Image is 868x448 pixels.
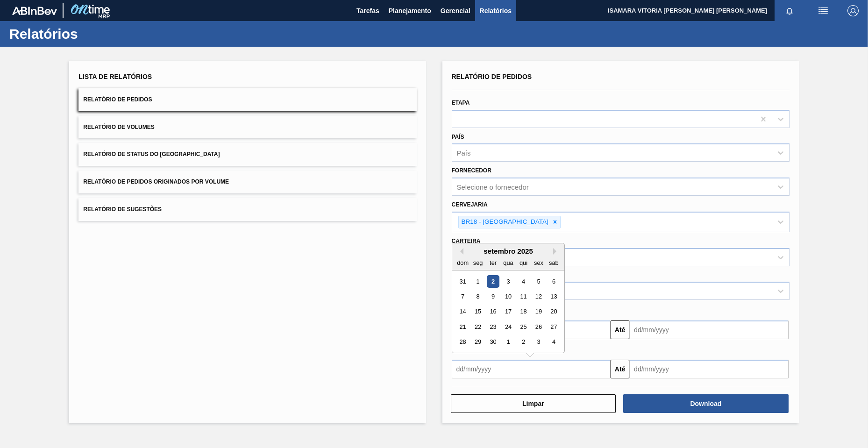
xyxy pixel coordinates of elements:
[451,394,616,413] button: Limpar
[83,178,229,185] span: Relatório de Pedidos Originados por Volume
[452,167,491,174] label: Fornecedor
[452,134,464,140] label: País
[502,275,514,288] div: Choose quarta-feira, 3 de setembro de 2025
[456,320,469,333] div: Choose domingo, 21 de setembro de 2025
[547,336,560,348] div: Choose sábado, 4 de outubro de 2025
[502,306,514,318] div: Choose quarta-feira, 17 de setembro de 2025
[457,248,463,255] button: Previous Month
[517,290,529,303] div: Choose quinta-feira, 11 de setembro de 2025
[452,238,481,244] label: Carteira
[517,320,529,333] div: Choose quinta-feira, 25 de setembro de 2025
[502,336,514,348] div: Choose quarta-feira, 1 de outubro de 2025
[517,306,529,318] div: Choose quinta-feira, 18 de setembro de 2025
[547,275,560,288] div: Choose sábado, 6 de setembro de 2025
[502,290,514,303] div: Choose quarta-feira, 10 de setembro de 2025
[455,274,561,349] div: month 2025-09
[389,5,431,16] span: Planejamento
[452,100,470,106] label: Etapa
[78,143,416,166] button: Relatório de Status do [GEOGRAPHIC_DATA]
[78,73,152,80] span: Lista de Relatórios
[517,256,529,269] div: qui
[623,394,789,413] button: Download
[452,247,564,255] div: setembro 2025
[486,290,499,303] div: Choose terça-feira, 9 de setembro de 2025
[547,306,560,318] div: Choose sábado, 20 de setembro de 2025
[847,5,859,16] img: Logout
[629,320,789,339] input: dd/mm/yyyy
[456,306,469,318] div: Choose domingo, 14 de setembro de 2025
[471,306,484,318] div: Choose segunda-feira, 15 de setembro de 2025
[547,256,560,269] div: sab
[547,320,560,333] div: Choose sábado, 27 de setembro de 2025
[532,320,545,333] div: Choose sexta-feira, 26 de setembro de 2025
[818,5,829,16] img: userActions
[471,275,484,288] div: Choose segunda-feira, 1 de setembro de 2025
[502,320,514,333] div: Choose quarta-feira, 24 de setembro de 2025
[502,256,514,269] div: qua
[356,5,379,16] span: Tarefas
[457,183,529,191] div: Selecione o fornecedor
[471,336,484,348] div: Choose segunda-feira, 29 de setembro de 2025
[553,248,560,255] button: Next Month
[78,198,416,221] button: Relatório de Sugestões
[441,5,470,16] span: Gerencial
[83,124,154,130] span: Relatório de Volumes
[486,306,499,318] div: Choose terça-feira, 16 de setembro de 2025
[456,336,469,348] div: Choose domingo, 28 de setembro de 2025
[456,290,469,303] div: Choose domingo, 7 de setembro de 2025
[486,275,499,288] div: Choose terça-feira, 2 de setembro de 2025
[532,306,545,318] div: Choose sexta-feira, 19 de setembro de 2025
[456,275,469,288] div: Choose domingo, 31 de agosto de 2025
[629,360,789,378] input: dd/mm/yyyy
[78,88,416,111] button: Relatório de Pedidos
[532,256,545,269] div: sex
[611,320,629,339] button: Até
[457,149,471,157] div: País
[486,320,499,333] div: Choose terça-feira, 23 de setembro de 2025
[775,4,804,17] button: Notificações
[471,320,484,333] div: Choose segunda-feira, 22 de setembro de 2025
[83,151,220,157] span: Relatório de Status do [GEOGRAPHIC_DATA]
[452,201,488,208] label: Cervejaria
[452,73,532,80] span: Relatório de Pedidos
[12,7,57,15] img: TNhmsLtSVTkK8tSr43FrP2fwEKptu5GPRR3wAAAABJRU5ErkJggg==
[456,256,469,269] div: dom
[611,360,629,378] button: Até
[486,256,499,269] div: ter
[480,5,512,16] span: Relatórios
[452,360,611,378] input: dd/mm/yyyy
[78,171,416,193] button: Relatório de Pedidos Originados por Volume
[532,275,545,288] div: Choose sexta-feira, 5 de setembro de 2025
[517,275,529,288] div: Choose quinta-feira, 4 de setembro de 2025
[83,96,152,103] span: Relatório de Pedidos
[78,116,416,139] button: Relatório de Volumes
[83,206,162,213] span: Relatório de Sugestões
[471,290,484,303] div: Choose segunda-feira, 8 de setembro de 2025
[459,216,550,228] div: BR18 - [GEOGRAPHIC_DATA]
[547,290,560,303] div: Choose sábado, 13 de setembro de 2025
[532,336,545,348] div: Choose sexta-feira, 3 de outubro de 2025
[9,28,175,39] h1: Relatórios
[471,256,484,269] div: seg
[517,336,529,348] div: Choose quinta-feira, 2 de outubro de 2025
[532,290,545,303] div: Choose sexta-feira, 12 de setembro de 2025
[486,336,499,348] div: Choose terça-feira, 30 de setembro de 2025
